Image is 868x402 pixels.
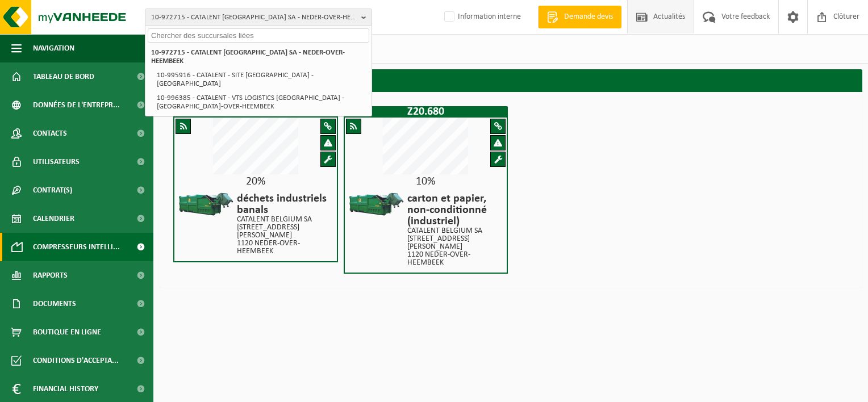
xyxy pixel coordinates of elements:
[153,68,369,91] li: 10-995916 - CATALENT - SITE [GEOGRAPHIC_DATA] - [GEOGRAPHIC_DATA]
[407,193,502,227] h4: carton et papier, non-conditionné (industriel)
[407,235,502,251] p: [STREET_ADDRESS][PERSON_NAME]
[33,34,74,62] span: Navigation
[237,193,331,216] h4: déchets industriels banals
[442,9,521,26] label: Information interne
[538,6,621,28] a: Demande devis
[33,119,67,148] span: Contacts
[33,204,74,233] span: Calendrier
[174,176,337,187] div: 20%
[33,176,72,204] span: Contrat(s)
[33,233,120,261] span: Compresseurs intelli...
[151,9,357,26] span: 10-972715 - CATALENT [GEOGRAPHIC_DATA] SA - NEDER-OVER-HEEMBEEK
[345,176,507,187] div: 10%
[148,28,369,43] input: Chercher des succursales liées
[237,240,331,256] p: 1120 NEDER-OVER-HEEMBEEK
[33,346,119,375] span: Conditions d'accepta...
[151,49,345,65] strong: 10-972715 - CATALENT [GEOGRAPHIC_DATA] SA - NEDER-OVER-HEEMBEEK
[33,91,120,119] span: Données de l'entrepr...
[237,224,331,240] p: [STREET_ADDRESS][PERSON_NAME]
[348,190,404,219] img: HK-XZ-20-GN-01
[347,106,506,118] h1: Z20.680
[153,91,369,114] li: 10-996385 - CATALENT - VTS LOGISTICS [GEOGRAPHIC_DATA] - [GEOGRAPHIC_DATA]-OVER-HEEMBEEK
[33,62,94,91] span: Tableau de bord
[407,251,502,267] p: 1120 NEDER-OVER-HEEMBEEK
[33,148,80,176] span: Utilisateurs
[33,318,101,346] span: Boutique en ligne
[237,216,331,224] p: CATALENT BELGIUM SA
[177,190,234,219] img: HK-XZ-20-GN-01
[33,261,68,290] span: Rapports
[145,9,372,26] button: 10-972715 - CATALENT [GEOGRAPHIC_DATA] SA - NEDER-OVER-HEEMBEEK
[33,290,76,318] span: Documents
[407,227,502,235] p: CATALENT BELGIUM SA
[561,11,616,23] span: Demande devis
